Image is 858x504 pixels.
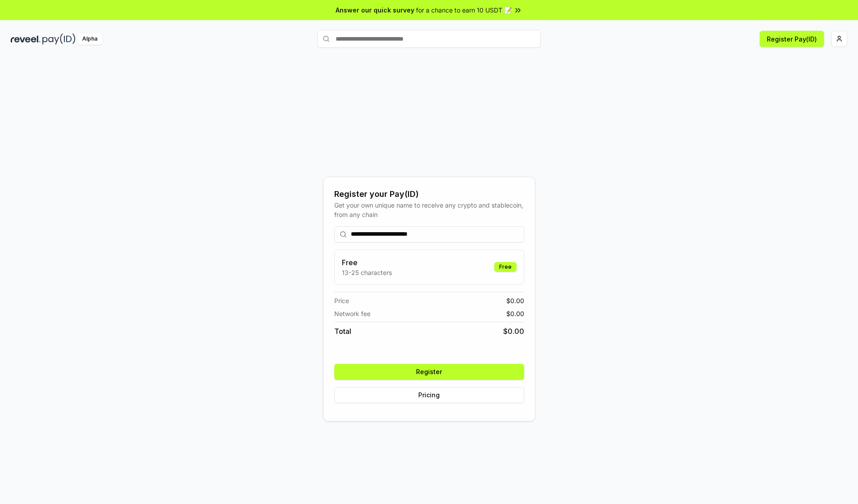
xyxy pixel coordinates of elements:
[506,296,524,305] span: $ 0.00
[334,188,524,200] div: Register your Pay(ID)
[334,364,524,380] button: Register
[334,387,524,403] button: Pricing
[334,309,370,318] span: Network fee
[334,326,351,337] span: Total
[342,268,392,277] p: 13-25 characters
[334,296,349,305] span: Price
[506,309,524,318] span: $ 0.00
[760,31,824,47] button: Register Pay(ID)
[342,257,392,268] h3: Free
[503,326,524,337] span: $ 0.00
[494,262,517,272] div: Free
[77,33,102,45] div: Alpha
[42,33,76,45] img: pay_id
[336,5,414,15] span: Answer our quick survey
[334,200,524,219] div: Get your own unique name to receive any crypto and stablecoin, from any chain
[416,5,512,15] span: for a chance to earn 10 USDT 📝
[11,33,41,45] img: reveel_dark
